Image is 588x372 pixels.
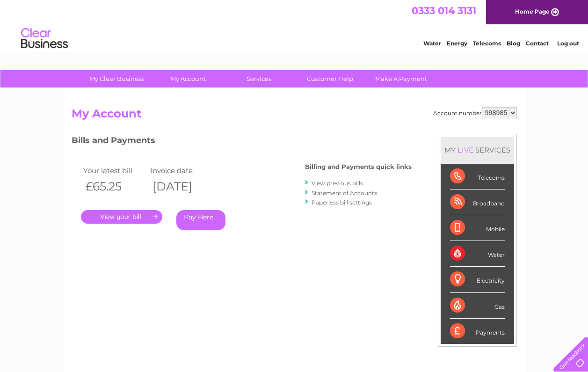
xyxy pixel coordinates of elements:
[72,134,412,150] h3: Bills and Payments
[526,40,549,47] a: Contact
[81,177,148,196] th: £65.25
[149,70,226,88] a: My Account
[148,164,215,177] td: Invoice date
[450,215,505,241] div: Mobile
[450,319,505,344] div: Payments
[363,70,440,88] a: Make A Payment
[423,40,441,47] a: Water
[433,107,517,118] div: Account number
[81,210,162,224] a: .
[557,40,579,47] a: Log out
[148,177,215,196] th: [DATE]
[441,137,514,163] div: MY SERVICES
[412,5,476,16] a: 0333 014 3131
[291,70,369,88] a: Customer Help
[312,180,363,187] a: View previous bills
[21,24,68,53] img: logo.png
[450,293,505,319] div: Gas
[73,5,515,45] div: Clear Business is a trading name of Verastar Limited (registered in [GEOGRAPHIC_DATA] No. 3667643...
[220,70,298,88] a: Services
[447,40,467,47] a: Energy
[450,164,505,190] div: Telecoms
[456,146,475,154] div: LIVE
[450,267,505,292] div: Electricity
[507,40,520,47] a: Blog
[305,163,412,170] h4: Billing and Payments quick links
[78,70,155,88] a: My Clear Business
[81,164,148,177] td: Your latest bill
[312,199,372,206] a: Paperless bill settings
[450,190,505,215] div: Broadband
[450,241,505,267] div: Water
[72,107,517,125] h2: My Account
[312,190,377,197] a: Statement of Accounts
[473,40,501,47] a: Telecoms
[176,210,225,230] a: Pay Here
